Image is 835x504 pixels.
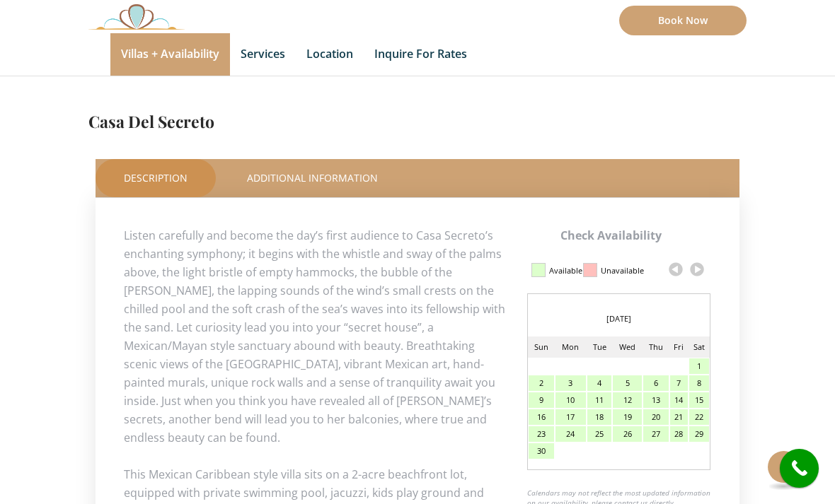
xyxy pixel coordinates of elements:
p: Listen carefully and become the day’s first audience to Casa Secreto’s enchanting symphony; it be... [124,226,711,447]
div: 15 [689,392,709,408]
div: Available [549,259,582,283]
div: 25 [587,426,611,442]
td: Mon [555,336,587,358]
a: Inquire for Rates [364,33,478,76]
div: 18 [587,409,611,425]
div: 3 [555,375,586,391]
div: 24 [555,426,586,442]
div: 29 [689,426,709,442]
div: Unavailable [601,259,644,283]
a: Villas + Availability [110,33,230,76]
a: call [780,449,819,488]
div: 16 [529,409,554,425]
div: 22 [689,409,709,425]
td: Tue [587,336,612,358]
div: 1 [689,358,709,374]
div: 17 [555,409,586,425]
td: Sat [689,336,710,358]
div: 13 [643,392,669,408]
a: Book Now [619,6,747,35]
div: 6 [643,375,669,391]
a: Services [230,33,296,76]
td: Thu [643,336,669,358]
a: Description [96,159,216,197]
div: 4 [587,375,611,391]
div: 21 [670,409,687,425]
a: Location [296,33,364,76]
div: 7 [670,375,687,391]
div: 27 [643,426,669,442]
div: 28 [670,426,687,442]
a: Additional Information [219,159,406,197]
img: Awesome Logo [88,4,185,30]
div: 5 [613,375,642,391]
div: 11 [587,392,611,408]
td: Fri [669,336,688,358]
div: 23 [529,426,554,442]
i: call [783,452,815,484]
div: 2 [529,375,554,391]
div: 19 [613,409,642,425]
div: 10 [555,392,586,408]
div: [DATE] [528,308,710,329]
div: 8 [689,375,709,391]
div: 20 [643,409,669,425]
div: 30 [529,443,554,459]
td: Sun [528,336,555,358]
a: Casa Del Secreto [88,110,214,132]
div: 14 [670,392,687,408]
div: 26 [613,426,642,442]
td: Wed [612,336,643,358]
div: 9 [529,392,554,408]
div: 12 [613,392,642,408]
